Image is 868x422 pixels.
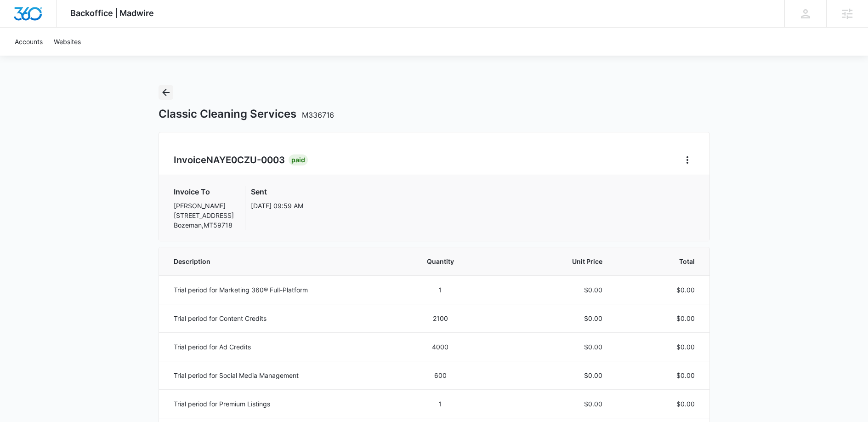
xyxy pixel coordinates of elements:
[174,257,378,266] span: Description
[251,186,303,197] h3: Sent
[389,389,493,418] td: 1
[503,371,602,380] p: $0.00
[174,314,378,323] p: Trial period for Content Credits
[174,201,234,230] p: [PERSON_NAME] [STREET_ADDRESS] Bozeman , MT 59718
[624,399,695,409] p: $0.00
[174,285,378,295] p: Trial period for Marketing 360® Full-Platform
[389,275,493,304] td: 1
[206,154,285,165] span: NAYE0CZU-0003
[624,342,695,352] p: $0.00
[289,154,308,165] div: Paid
[624,285,695,295] p: $0.00
[9,28,48,56] a: Accounts
[389,361,493,389] td: 600
[174,399,378,409] p: Trial period for Premium Listings
[70,8,154,18] span: Backoffice | Madwire
[624,314,695,323] p: $0.00
[174,371,378,380] p: Trial period for Social Media Management
[302,110,334,120] span: M336716
[503,399,602,409] p: $0.00
[400,257,482,266] span: Quantity
[503,285,602,295] p: $0.00
[624,257,695,266] span: Total
[251,201,303,211] p: [DATE] 09:59 AM
[48,28,86,56] a: Websites
[624,371,695,380] p: $0.00
[174,153,289,167] h2: Invoice
[389,304,493,332] td: 2100
[503,257,602,266] span: Unit Price
[503,314,602,323] p: $0.00
[159,85,173,100] button: Back
[174,342,378,352] p: Trial period for Ad Credits
[159,107,334,121] h1: Classic Cleaning Services
[174,186,234,197] h3: Invoice To
[389,332,493,361] td: 4000
[680,153,695,167] button: Home
[503,342,602,352] p: $0.00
